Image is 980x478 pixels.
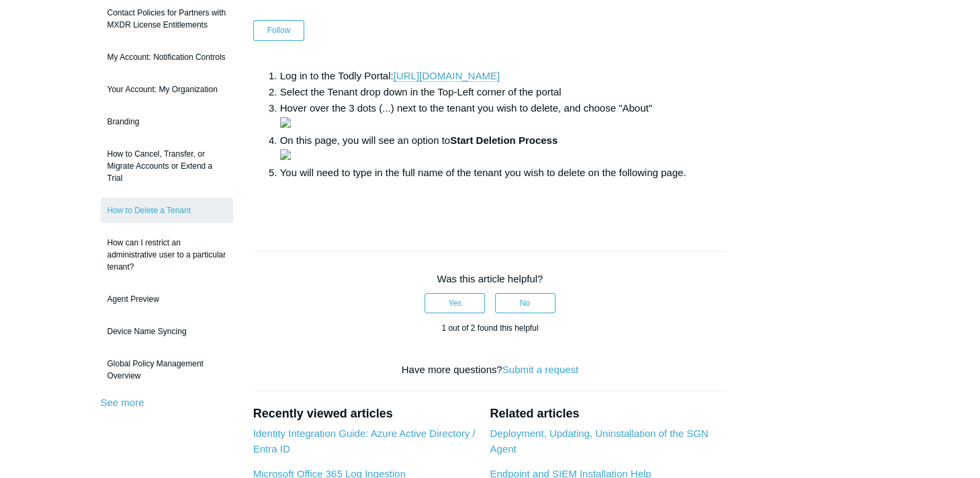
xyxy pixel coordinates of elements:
[101,198,233,223] a: How to Delete a Tenant
[490,405,727,423] h2: Related articles
[280,165,727,181] li: You will need to type in the full name of the tenant you wish to delete on the following page.
[280,132,727,165] li: On this page, you will see an option to
[394,70,500,82] a: [URL][DOMAIN_NAME]
[101,230,233,280] a: How can I restrict an administrative user to a particular tenant?
[280,100,727,132] li: Hover over the 3 dots (...) next to the tenant you wish to delete, and choose "About"
[425,293,485,313] button: This article was helpful
[101,44,233,70] a: My Account: Notification Controls
[280,68,727,84] li: Log in to the Todly Portal:
[253,405,477,423] h2: Recently viewed articles
[280,149,291,160] img: 25288652396563
[101,351,233,389] a: Global Policy Management Overview
[490,428,708,454] a: Deployment, Updating, Uninstallation of the SGN Agent
[450,134,558,146] strong: Start Deletion Process
[101,286,233,312] a: Agent Preview
[253,428,476,454] a: Identity Integration Guide: Azure Active Directory / Entra ID
[280,117,291,128] img: 25288630781587
[253,20,305,40] button: Follow Article
[437,273,543,284] span: Was this article helpful?
[101,77,233,102] a: Your Account: My Organization
[441,323,538,333] span: 1 out of 2 found this helpful
[101,141,233,191] a: How to Cancel, Transfer, or Migrate Accounts or Extend a Trial
[101,397,144,408] a: See more
[101,109,233,134] a: Branding
[502,364,578,375] a: Submit a request
[101,319,233,344] a: Device Name Syncing
[280,84,727,100] li: Select the Tenant drop down in the Top-Left corner of the portal
[495,293,555,313] button: This article was not helpful
[253,362,727,378] div: Have more questions?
